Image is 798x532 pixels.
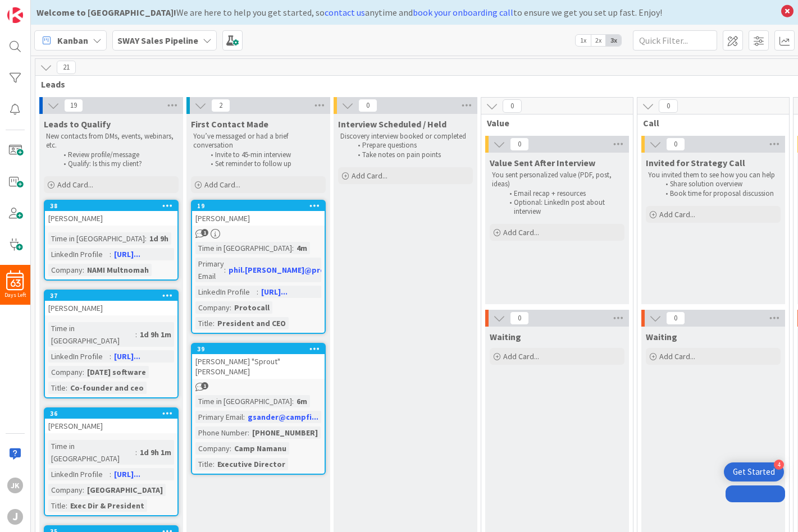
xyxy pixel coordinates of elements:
div: j [7,509,23,525]
div: 1d 9h 1m [137,446,174,458]
div: Primary Email [195,411,243,423]
li: Set reminder to follow up [204,159,324,168]
span: 2 [211,99,230,112]
div: LinkedIn Profile [48,248,110,260]
div: LinkedIn Profile [48,350,110,363]
p: Discovery interview booked or completed [340,132,471,141]
span: Value [487,117,619,129]
div: 38 [50,202,177,210]
li: Prepare questions [352,141,471,150]
a: phil.[PERSON_NAME]@pro... [229,265,332,275]
span: Kanban [57,34,88,47]
div: [PERSON_NAME] [45,419,177,433]
div: [DATE] software [84,366,149,378]
a: book your onboarding call [413,7,513,18]
p: New contacts from DMs, events, webinars, etc. [46,132,176,150]
li: Book time for proposal discussion [659,189,779,198]
span: Call [643,117,775,129]
div: LinkedIn Profile [48,468,110,480]
li: Optional: LinkedIn post about interview [503,198,623,217]
div: 39 [197,345,325,353]
div: [PHONE_NUMBER] [249,426,321,439]
span: Add Card... [352,171,387,181]
b: SWAY Sales Pipeline [117,35,198,46]
div: 4 [774,460,784,470]
span: : [66,499,67,512]
div: We are here to help you get started, so anytime and to ensure we get you set up fast. Enjoy! [37,6,776,19]
li: Qualify: Is this my client? [57,159,177,168]
div: Time in [GEOGRAPHIC_DATA] [195,242,292,254]
span: Waiting [490,331,521,342]
span: 63 [10,279,21,287]
span: : [224,264,226,276]
li: Review profile/message [57,150,177,159]
div: 38[PERSON_NAME] [45,201,177,226]
span: : [230,442,231,455]
a: [URL]... [114,469,140,479]
div: Co-founder and ceo [67,382,147,394]
div: 19 [192,201,325,211]
div: 37 [50,292,177,300]
div: Open Get Started checklist, remaining modules: 4 [724,462,784,481]
div: Time in [GEOGRAPHIC_DATA] [195,395,292,407]
div: 39[PERSON_NAME] "Sprout" [PERSON_NAME] [192,344,325,379]
span: First Contact Made [191,118,268,130]
div: 36 [50,410,177,418]
span: Waiting [646,331,677,342]
li: Invite to 45-min interview [204,150,324,159]
div: Title [195,317,213,329]
p: You sent personalized value (PDF, post, ideas) [492,171,622,189]
div: 37[PERSON_NAME] [45,291,177,315]
li: Email recap + resources [503,189,623,198]
span: Interview Scheduled / Held [338,118,446,130]
div: 19[PERSON_NAME] [192,201,325,226]
div: Camp Namanu [231,442,289,455]
span: 0 [659,99,678,113]
div: Protocall [231,301,272,314]
b: Welcome to [GEOGRAPHIC_DATA]! [37,7,176,18]
div: 6m [294,395,310,407]
span: : [110,468,111,480]
span: : [145,232,147,245]
a: 37[PERSON_NAME]Time in [GEOGRAPHIC_DATA]:1d 9h 1mLinkedIn Profile:[URL]...Company:[DATE] software... [44,290,179,398]
span: 3x [606,35,621,46]
span: Value Sent After Interview [490,157,595,168]
p: You’ve messaged or had a brief conversation [193,132,323,150]
span: Add Card... [57,180,93,190]
span: 1 [201,229,208,236]
div: Time in [GEOGRAPHIC_DATA] [48,322,135,347]
div: Company [195,442,230,455]
span: : [66,382,67,394]
span: Add Card... [204,180,240,190]
span: 0 [510,311,529,325]
div: Executive Director [215,458,288,470]
span: 0 [666,311,685,325]
div: 1d 9h [147,232,171,245]
span: : [248,426,249,439]
span: : [213,458,215,470]
div: Get Started [733,466,775,478]
div: 4m [294,242,310,254]
span: : [292,395,294,407]
span: 2x [591,35,606,46]
a: 19[PERSON_NAME]Time in [GEOGRAPHIC_DATA]:4mPrimary Email:phil.[PERSON_NAME]@pro...LinkedIn Profil... [191,200,326,334]
div: Primary Email [195,258,224,282]
span: 1 [201,382,208,389]
span: : [135,328,137,341]
div: Title [48,499,66,512]
li: Share solution overview [659,180,779,189]
div: 36 [45,409,177,419]
span: Add Card... [659,209,695,219]
span: Add Card... [503,351,539,361]
a: [URL]... [261,287,288,297]
a: [URL]... [114,351,140,361]
div: Phone Number [195,426,248,439]
span: 1x [576,35,591,46]
span: : [230,301,231,314]
span: : [257,286,258,298]
div: 37 [45,291,177,301]
div: JK [7,478,23,493]
li: Take notes on pain points [352,150,471,159]
div: Time in [GEOGRAPHIC_DATA] [48,232,145,245]
span: : [135,446,137,458]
